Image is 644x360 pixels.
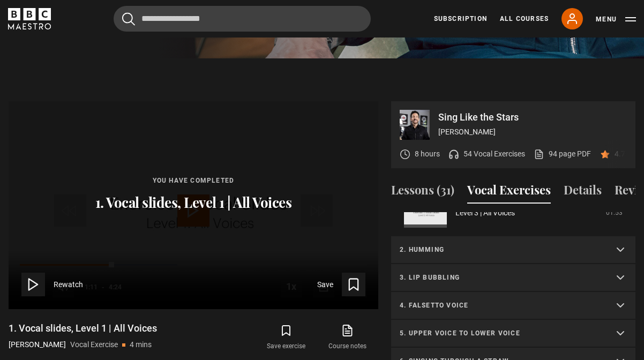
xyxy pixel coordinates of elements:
span: Save [317,279,333,290]
button: Save [317,273,365,296]
p: 2. Humming [400,245,601,254]
p: [PERSON_NAME] [9,339,66,350]
p: 5. Upper voice to lower voice [400,328,601,338]
p: 3. Lip bubbling [400,273,601,282]
button: Toggle navigation [596,14,636,25]
input: Search [114,6,371,32]
button: Lessons (31) [391,181,454,204]
button: Details [564,181,602,204]
button: Vocal Exercises [467,181,551,204]
p: Sing Like the Stars [438,112,627,122]
a: Subscription [434,14,487,24]
p: 8 hours [415,148,440,160]
a: Level 3 | All Voices [455,207,515,219]
p: You have completed [95,176,292,185]
h1: 1. Vocal slides, Level 1 | All Voices [9,322,157,335]
summary: 5. Upper voice to lower voice [391,320,635,348]
summary: 2. Humming [391,236,635,264]
p: 4 mins [130,339,152,350]
p: 4. Falsetto voice [400,301,601,310]
summary: 4. Falsetto voice [391,292,635,320]
a: 94 page PDF [534,148,591,160]
button: Submit the search query [122,12,135,26]
p: 54 Vocal Exercises [463,148,525,160]
button: Save exercise [256,322,317,353]
summary: 3. Lip bubbling [391,264,635,292]
svg: BBC Maestro [8,8,51,29]
p: [PERSON_NAME] [438,126,627,138]
p: Vocal Exercise [70,339,118,350]
button: Rewatch [21,273,83,296]
span: Rewatch [54,279,83,290]
a: Course notes [317,322,378,353]
p: 1. Vocal slides, Level 1 | All Voices [95,194,292,211]
a: All Courses [500,14,549,24]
